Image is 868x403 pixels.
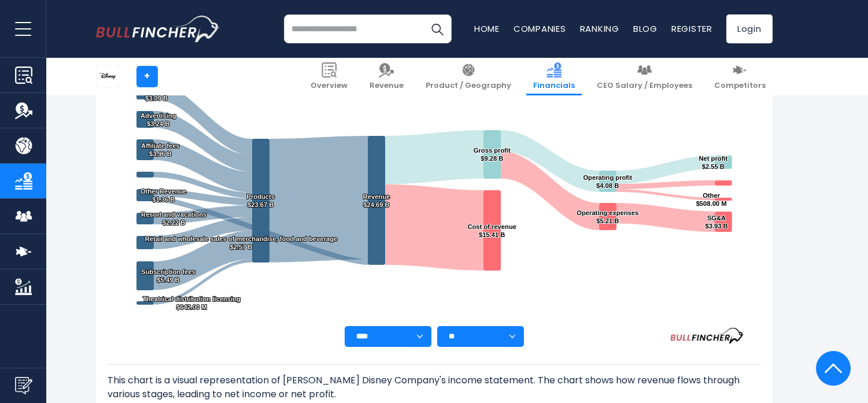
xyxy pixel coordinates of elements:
a: Financials [526,58,582,95]
text: Other Revenue $1.36 B [141,188,187,203]
text: Operating expenses $5.21 B [577,209,638,224]
text: Subscription fees $5.49 B [141,268,195,283]
text: Cost of revenue $15.41 B [467,223,516,238]
a: Overview [304,58,354,95]
a: Product / Geography [419,58,518,95]
span: Overview [311,81,348,91]
a: Companies [514,23,566,35]
a: CEO Salary / Employees [590,58,699,95]
text: Operating profit $4.08 B [583,174,632,189]
a: Revenue [363,58,411,95]
text: Advertising $3.24 B [140,112,176,127]
a: Login [726,14,773,43]
span: Competitors [714,81,766,91]
text: Affiliate fees $3.96 B [141,142,180,157]
img: DIS logo [97,65,119,87]
span: Financials [533,81,575,91]
span: CEO Salary / Employees [597,81,692,91]
text: Products $23.67 B [246,193,275,208]
text: Theatrical distribution licensing $642.00 M [142,295,240,310]
a: Register [671,23,712,35]
img: bullfincher logo [96,16,220,42]
a: Ranking [580,23,619,35]
svg: Walt Disney Company's Income Statement Analysis: Revenue to Profit Breakdown [108,37,761,326]
a: Home [474,23,500,35]
span: Product / Geography [426,81,511,91]
text: Retail and wholesale sales of merchandise, food and beverage $2.57 B [145,235,337,250]
a: + [136,66,158,87]
text: Net profit $2.55 B [699,155,727,170]
text: Gross profit $9.28 B [473,147,510,162]
button: Search [423,14,452,43]
a: Blog [633,23,658,35]
text: SG&A $3.93 B [705,215,727,230]
text: Resort and vacations $2.22 B [141,211,206,226]
text: Revenue $24.69 B [363,193,390,208]
a: Go to homepage [96,16,220,42]
span: Revenue [370,81,404,91]
text: Other $508.00 M [696,192,726,207]
a: Competitors [707,58,773,95]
